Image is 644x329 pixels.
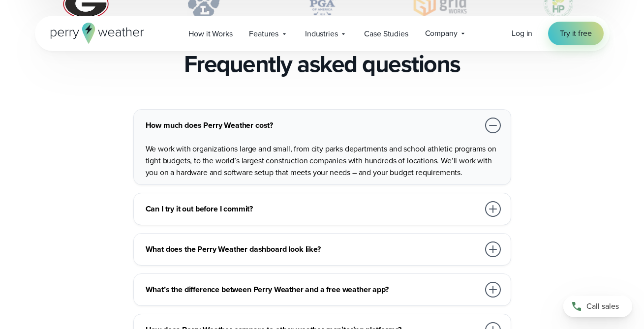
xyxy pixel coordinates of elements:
[356,24,416,44] a: Case Studies
[146,203,479,215] h3: Can I try it out before I commit?
[188,28,232,40] span: How it Works
[425,28,458,39] span: Company
[548,22,603,45] a: Try it free
[586,300,619,312] span: Call sales
[305,28,337,40] span: Industries
[184,50,460,78] h2: Frequently asked questions
[563,296,632,317] a: Call sales
[249,28,278,40] span: Features
[512,28,532,39] a: Log in
[180,24,241,44] a: How it Works
[512,28,532,39] span: Log in
[146,120,479,131] h3: How much does Perry Weather cost?
[560,28,591,39] span: Try it free
[364,28,408,40] span: Case Studies
[146,284,479,296] h3: What’s the difference between Perry Weather and a free weather app?
[146,243,479,255] h3: What does the Perry Weather dashboard look like?
[146,143,503,179] p: We work with organizations large and small, from city parks departments and school athletic progr...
